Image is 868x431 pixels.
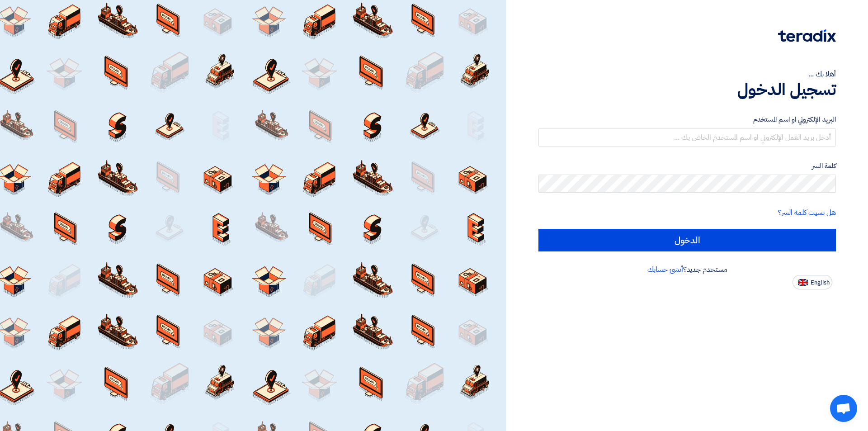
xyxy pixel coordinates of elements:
[647,264,683,275] a: أنشئ حسابك
[538,128,836,147] input: أدخل بريد العمل الإلكتروني او اسم المستخدم الخاص بك ...
[538,264,836,275] div: مستخدم جديد؟
[538,80,836,99] h1: تسجيل الدخول
[778,207,836,218] a: هل نسيت كلمة السر؟
[538,229,836,251] input: الدخول
[538,161,836,171] label: كلمة السر
[830,395,857,422] a: Open chat
[811,279,830,286] span: English
[798,279,808,286] img: en-US.png
[538,69,836,80] div: أهلا بك ...
[538,114,836,125] label: البريد الإلكتروني او اسم المستخدم
[778,29,836,42] img: Teradix logo
[793,275,832,289] button: English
